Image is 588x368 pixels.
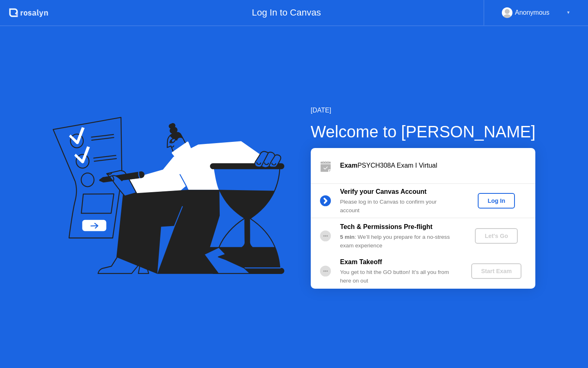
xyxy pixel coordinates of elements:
div: Start Exam [474,268,518,274]
div: Anonymous [515,7,550,18]
div: Please log in to Canvas to confirm your account [340,198,458,215]
b: 5 min [340,234,355,240]
div: Welcome to [PERSON_NAME] [311,119,536,144]
div: [DATE] [311,105,536,115]
div: Let's Go [478,233,514,239]
b: Exam Takeoff [340,258,382,265]
button: Log In [478,193,515,209]
b: Verify your Canvas Account [340,188,427,195]
b: Tech & Permissions Pre-flight [340,223,432,230]
button: Start Exam [471,263,521,279]
button: Let's Go [475,228,518,244]
div: You get to hit the GO button! It’s all you from here on out [340,268,458,285]
b: Exam [340,162,358,169]
div: : We’ll help you prepare for a no-stress exam experience [340,233,458,250]
div: PSYCH308A Exam I Virtual [340,161,535,171]
div: Log In [481,197,512,204]
div: ▼ [566,7,570,18]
